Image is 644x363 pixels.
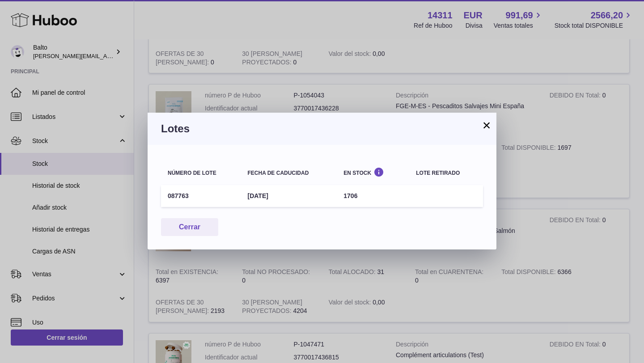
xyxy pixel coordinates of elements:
[247,170,330,176] div: Fecha de caducidad
[481,120,492,131] button: ×
[337,185,409,207] td: 1706
[161,185,241,207] td: 087763
[241,185,337,207] td: [DATE]
[161,122,483,136] h3: Lotes
[161,218,218,236] button: Cerrar
[416,170,476,176] div: Lote retirado
[168,170,234,176] div: Número de lote
[343,167,402,176] div: En stock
